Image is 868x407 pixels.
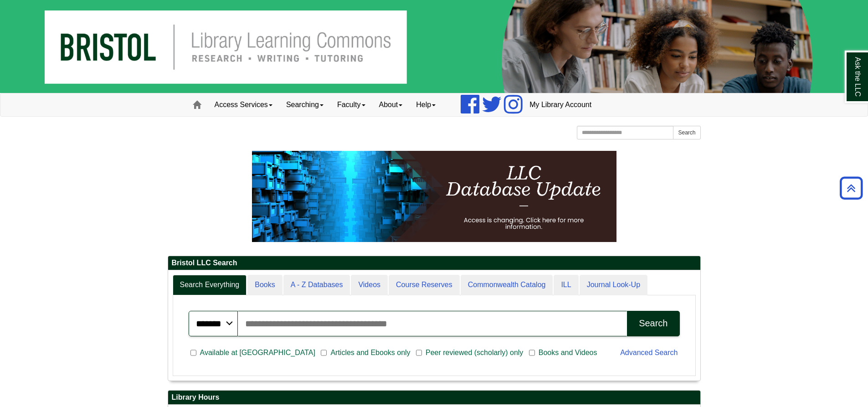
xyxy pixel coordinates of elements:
div: Search [639,318,668,329]
a: ILL [554,275,578,295]
button: Search [627,311,679,336]
button: Search [673,126,700,139]
a: Help [409,93,442,116]
a: Videos [351,275,388,295]
span: Books and Videos [535,347,601,358]
a: Access Services [208,93,279,116]
a: Advanced Search [620,349,678,356]
a: Books [247,275,282,295]
input: Available at [GEOGRAPHIC_DATA] [190,349,196,357]
a: Back to Top [837,182,866,194]
a: My Library Account [523,93,598,116]
a: Search Everything [173,275,247,295]
a: Commonwealth Catalog [461,275,553,295]
a: Journal Look-Up [580,275,647,295]
input: Books and Videos [529,349,535,357]
span: Available at [GEOGRAPHIC_DATA] [196,347,319,358]
input: Peer reviewed (scholarly) only [416,349,422,357]
img: HTML tutorial [252,151,616,242]
h2: Library Hours [168,391,700,405]
a: Searching [279,93,330,116]
h2: Bristol LLC Search [168,256,700,270]
a: A - Z Databases [283,275,350,295]
a: Course Reserves [389,275,460,295]
a: About [372,93,410,116]
span: Articles and Ebooks only [327,347,414,358]
a: Faculty [330,93,372,116]
span: Peer reviewed (scholarly) only [422,347,527,358]
input: Articles and Ebooks only [321,349,327,357]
